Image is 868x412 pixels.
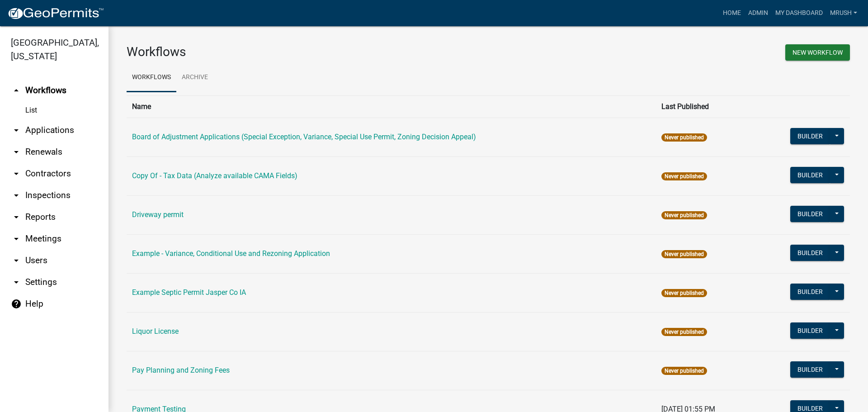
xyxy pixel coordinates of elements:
th: Last Published [656,95,752,118]
button: New Workflow [785,44,850,61]
i: arrow_drop_down [11,168,22,179]
i: arrow_drop_down [11,255,22,266]
span: Never published [661,133,707,142]
i: arrow_drop_up [11,85,22,96]
span: Never published [661,250,707,258]
button: Builder [790,167,830,183]
a: Home [719,5,745,22]
i: arrow_drop_down [11,147,22,157]
span: Never published [661,367,707,375]
span: Never published [661,328,707,336]
a: MRush [826,5,861,22]
a: Copy Of - Tax Data (Analyze available CAMA Fields) [132,171,297,180]
a: Workflows [127,63,176,92]
a: Example Septic Permit Jasper Co IA [132,288,246,297]
span: Never published [661,289,707,297]
i: arrow_drop_down [11,277,22,288]
button: Builder [790,322,830,339]
a: Archive [176,63,213,92]
a: Pay Planning and Zoning Fees [132,366,230,374]
i: arrow_drop_down [11,233,22,244]
a: Example - Variance, Conditional Use and Rezoning Application [132,249,330,258]
button: Builder [790,245,830,261]
th: Name [127,95,656,118]
a: Board of Adjustment Applications (Special Exception, Variance, Special Use Permit, Zoning Decisio... [132,133,476,141]
span: Never published [661,172,707,180]
a: Admin [745,5,772,22]
i: arrow_drop_down [11,125,22,136]
span: Never published [661,211,707,219]
a: Driveway permit [132,210,184,219]
i: arrow_drop_down [11,190,22,201]
button: Builder [790,284,830,300]
a: My Dashboard [772,5,826,22]
button: Builder [790,206,830,222]
button: Builder [790,361,830,378]
button: Builder [790,128,830,144]
i: arrow_drop_down [11,212,22,223]
a: Liquor License [132,327,179,336]
i: help [11,298,22,309]
h3: Workflows [127,44,481,60]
